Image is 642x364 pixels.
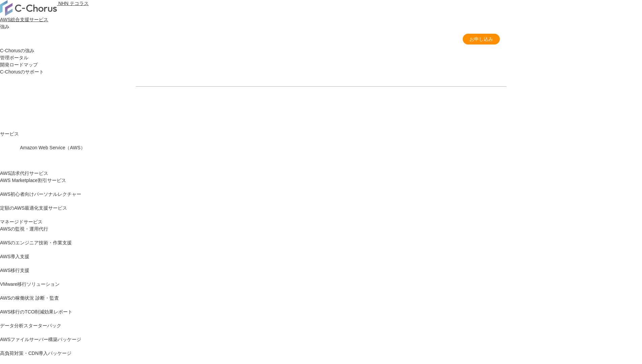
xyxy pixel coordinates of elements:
a: よくある質問 [424,36,453,43]
img: 矢印 [421,104,427,107]
span: お申し込み [463,36,500,43]
a: お申し込み [463,34,500,44]
a: 特長・メリット [333,36,366,43]
img: 矢印 [307,104,312,107]
span: Amazon Web Service（AWS） [20,145,85,150]
a: 資料を請求する [210,97,318,114]
a: まずは相談する [325,97,432,114]
a: 請求代行 導入事例 [376,36,415,43]
a: 請求代行プラン [291,36,324,43]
